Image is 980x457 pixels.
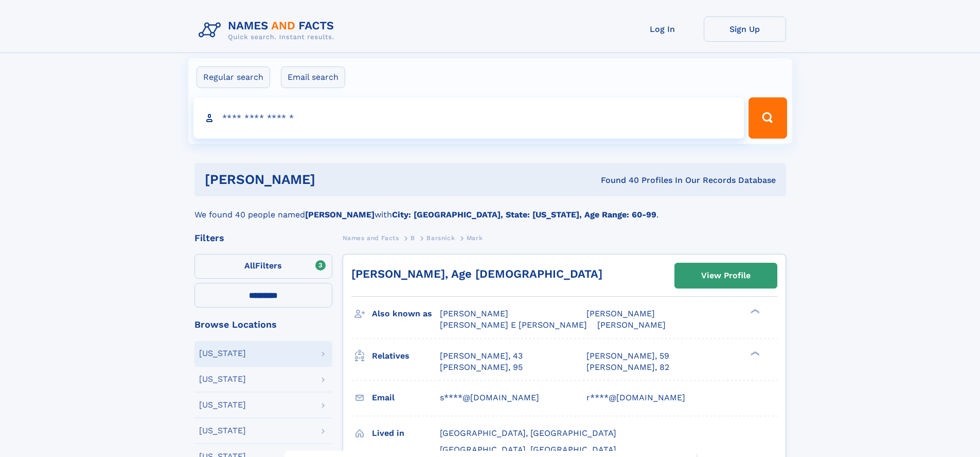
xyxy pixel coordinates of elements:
span: [GEOGRAPHIC_DATA], [GEOGRAPHIC_DATA] [440,445,616,454]
h3: Relatives [372,347,440,365]
label: Filters [194,254,332,279]
a: Names and Facts [343,231,399,244]
span: [PERSON_NAME] E [PERSON_NAME] [440,320,587,330]
a: [PERSON_NAME], 59 [586,350,669,362]
a: [PERSON_NAME], Age [DEMOGRAPHIC_DATA] [351,267,602,280]
label: Email search [281,66,345,88]
span: [PERSON_NAME] [597,320,666,330]
span: All [244,261,255,270]
span: [PERSON_NAME] [586,309,655,318]
span: [PERSON_NAME] [440,309,508,318]
div: Found 40 Profiles In Our Records Database [458,175,776,186]
div: View Profile [701,264,751,287]
span: B [411,234,415,242]
span: [GEOGRAPHIC_DATA], [GEOGRAPHIC_DATA] [440,428,616,438]
div: [US_STATE] [199,401,246,409]
a: B [411,231,415,244]
button: Search Button [749,97,787,139]
div: We found 40 people named with . [194,196,786,221]
h3: Email [372,389,440,407]
a: Sign Up [704,16,786,42]
a: Barsnick [426,231,455,244]
b: City: [GEOGRAPHIC_DATA], State: [US_STATE], Age Range: 60-99 [392,210,656,219]
a: [PERSON_NAME], 82 [586,362,669,373]
h1: [PERSON_NAME] [205,173,458,186]
div: [US_STATE] [199,375,246,383]
div: ❯ [748,308,760,315]
span: Mark [467,234,483,242]
img: Logo Names and Facts [194,16,343,44]
h3: Lived in [372,425,440,442]
h3: Also known as [372,305,440,323]
b: [PERSON_NAME] [305,210,375,219]
a: [PERSON_NAME], 95 [440,362,523,373]
span: Barsnick [426,234,455,242]
div: [US_STATE] [199,349,246,358]
div: Browse Locations [194,320,332,329]
div: Filters [194,233,332,243]
div: [US_STATE] [199,427,246,435]
a: [PERSON_NAME], 43 [440,350,523,362]
a: View Profile [675,263,777,288]
input: search input [193,97,744,139]
a: Log In [621,16,704,42]
label: Regular search [197,66,270,88]
div: ❯ [748,350,760,357]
